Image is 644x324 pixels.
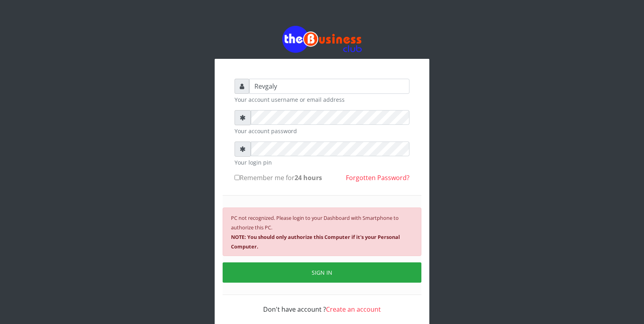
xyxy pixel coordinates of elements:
[326,305,381,314] a: Create an account
[231,214,400,250] small: PC not recognized. Please login to your Dashboard with Smartphone to authorize this PC.
[235,295,409,314] div: Don't have account ?
[223,262,421,283] button: SIGN IN
[235,175,240,180] input: Remember me for24 hours
[235,173,322,182] label: Remember me for
[235,158,409,167] small: Your login pin
[231,233,400,250] b: NOTE: You should only authorize this Computer if it's your Personal Computer.
[249,79,409,94] input: Username or email address
[235,127,409,135] small: Your account password
[346,173,409,182] a: Forgotten Password?
[235,95,409,104] small: Your account username or email address
[295,173,322,182] b: 24 hours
